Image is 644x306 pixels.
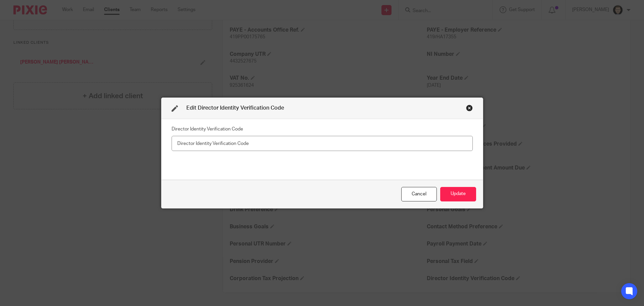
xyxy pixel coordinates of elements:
label: Director Identity Verification Code [172,126,243,132]
button: Update [440,187,476,201]
div: Close this dialog window [466,105,473,111]
input: Director Identity Verification Code [172,136,473,151]
div: Close this dialog window [401,187,437,201]
span: Edit Director Identity Verification Code [186,105,284,111]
